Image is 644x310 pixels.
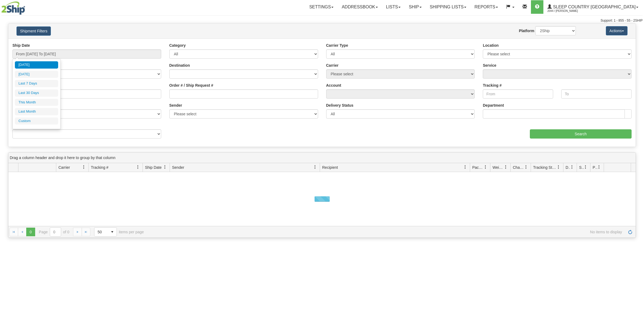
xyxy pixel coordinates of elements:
label: Sender [169,103,182,108]
label: Delivery Status [326,103,354,108]
span: Page sizes drop down [94,227,117,237]
li: Last 7 Days [15,80,58,87]
label: Platform [519,28,534,33]
span: 2044 / [PERSON_NAME] [547,8,588,14]
li: Custom [15,117,58,125]
input: Search [530,129,632,139]
a: Shipping lists [426,0,470,14]
label: Ship Date [12,43,30,48]
a: Packages filter column settings [481,163,490,172]
label: Service [483,63,496,68]
a: Pickup Status filter column settings [595,163,604,172]
a: Recipient filter column settings [461,163,470,172]
a: Settings [305,0,338,14]
a: Lists [382,0,405,14]
label: Carrier [326,63,339,68]
label: Order # / Ship Request # [169,83,213,88]
span: Tracking # [91,165,108,170]
span: 50 [98,229,105,235]
span: Weight [493,165,504,170]
div: grid grouping header [8,153,636,163]
button: Actions [606,26,628,35]
a: Reports [470,0,502,14]
span: Pickup Status [593,165,597,170]
label: Location [483,43,498,48]
span: Charge [513,165,524,170]
span: select [108,228,117,236]
span: Packages [472,165,484,170]
span: Ship Date [145,165,161,170]
span: Shipment Issues [579,165,584,170]
button: Shipment Filters [16,26,51,36]
a: Shipment Issues filter column settings [581,163,590,172]
label: Department [483,103,504,108]
li: This Month [15,99,58,106]
label: Destination [169,63,190,68]
label: Carrier Type [326,43,348,48]
a: Delivery Status filter column settings [567,163,577,172]
span: items per page [94,227,144,237]
span: Tracking Status [533,165,557,170]
div: Support: 1 - 855 - 55 - 2SHIP [1,18,643,23]
span: No items to display [151,230,622,234]
span: Carrier [58,165,70,170]
a: Refresh [626,228,635,236]
span: Recipient [322,165,338,170]
span: Sender [172,165,184,170]
label: Tracking # [483,83,501,88]
li: Last 30 Days [15,89,58,97]
a: Addressbook [338,0,382,14]
a: Tracking # filter column settings [133,163,143,172]
a: Sender filter column settings [311,163,320,172]
li: Last Month [15,108,58,115]
li: [DATE] [15,61,58,69]
a: Tracking Status filter column settings [554,163,563,172]
a: Carrier filter column settings [79,163,88,172]
a: Ship [405,0,425,14]
a: Weight filter column settings [501,163,510,172]
input: To [561,89,632,99]
label: Category [169,43,186,48]
label: Account [326,83,341,88]
iframe: chat widget [632,127,643,183]
a: Sleep Country [GEOGRAPHIC_DATA] 2044 / [PERSON_NAME] [543,0,642,14]
a: Charge filter column settings [521,163,531,172]
span: Page of 0 [39,227,70,237]
input: From [483,89,553,99]
img: logo2044.jpg [1,1,25,15]
a: Ship Date filter column settings [160,163,170,172]
span: Page 0 [26,228,35,236]
li: [DATE] [15,71,58,78]
span: Delivery Status [566,165,570,170]
span: Sleep Country [GEOGRAPHIC_DATA] [552,5,636,9]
